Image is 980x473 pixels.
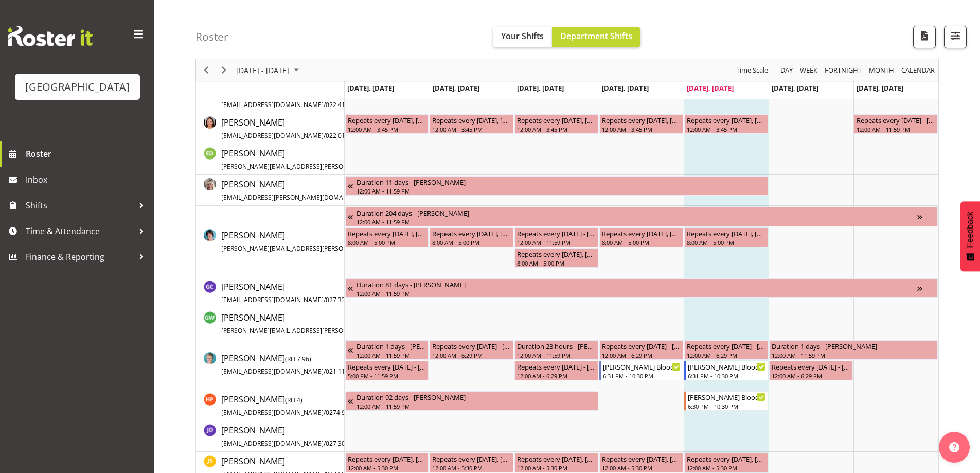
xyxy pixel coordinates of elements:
[221,116,365,141] a: [PERSON_NAME][EMAIL_ADDRESS][DOMAIN_NAME]/022 010 7037
[26,223,134,239] span: Time & Attendance
[196,206,345,277] td: Fiona Macnab resource
[221,312,461,336] span: [PERSON_NAME]
[823,64,864,77] button: Fortnight
[430,114,513,134] div: Elea Hargreaves"s event - Repeats every monday, tuesday, wednesday, thursday, friday - Elea Hargr...
[196,277,345,308] td: Grace Cavell resource
[221,394,365,417] span: [PERSON_NAME]
[215,59,233,81] div: Next
[517,115,596,125] div: Repeats every [DATE], [DATE], [DATE], [DATE], [DATE] - [PERSON_NAME]
[196,113,345,144] td: Elea Hargreaves resource
[345,340,429,360] div: Hanna Peters"s event - Duration 1 days - Hanna Peters Begin From Sunday, August 31, 2025 at 12:00...
[324,367,326,376] span: /
[221,230,465,253] span: [PERSON_NAME]
[684,453,768,472] div: Jody Smart"s event - Repeats every monday, tuesday, wednesday, thursday, friday - Jody Smart Begi...
[517,228,596,238] div: Repeats every [DATE] - [PERSON_NAME]
[287,396,300,405] span: RH 4
[326,439,365,448] span: 027 305 2027
[517,83,564,93] span: [DATE], [DATE]
[326,131,365,140] span: 022 010 7037
[432,125,511,133] div: 12:00 AM - 3:45 PM
[221,393,365,418] a: [PERSON_NAME](RH 4)[EMAIL_ADDRESS][DOMAIN_NAME]/0274 916 019
[324,439,326,448] span: /
[900,64,936,77] span: calendar
[285,396,302,405] span: ( )
[772,361,850,372] div: Repeats every [DATE] - [PERSON_NAME]
[433,83,479,93] span: [DATE], [DATE]
[517,249,596,259] div: Repeats every [DATE], [DATE], [DATE], [DATE], [DATE] - [PERSON_NAME]
[684,361,768,380] div: Hanna Peters"s event - Kevin Bloody Wilson Begin From Friday, September 5, 2025 at 6:31:00 PM GMT...
[684,114,768,134] div: Elea Hargreaves"s event - Repeats every monday, tuesday, wednesday, thursday, friday - Elea Hargr...
[900,64,937,77] button: Month
[779,64,794,77] span: Day
[772,341,935,351] div: Duration 1 days - [PERSON_NAME]
[357,187,766,195] div: 12:00 AM - 11:59 PM
[345,227,429,247] div: Fiona Macnab"s event - Repeats every monday, tuesday, wednesday, thursday, friday - Fiona Macnab ...
[357,289,917,297] div: 12:00 AM - 11:59 PM
[517,464,596,472] div: 12:00 AM - 5:30 PM
[345,176,769,196] div: Emma Johns"s event - Duration 11 days - Emma Johns Begin From Monday, August 25, 2025 at 12:00:00...
[235,64,304,77] button: September 01 - 07, 2025
[221,117,365,141] span: [PERSON_NAME]
[357,392,596,402] div: Duration 92 days - [PERSON_NAME]
[326,408,365,417] span: 0274 916 019
[949,442,959,452] img: help-xxl-2.png
[688,392,765,402] div: [PERSON_NAME] Bloody [PERSON_NAME]
[26,249,134,265] span: Finance & Reporting
[687,453,765,464] div: Repeats every [DATE], [DATE], [DATE], [DATE], [DATE] - [PERSON_NAME]
[960,201,980,271] button: Feedback - Show survey
[602,351,681,359] div: 12:00 AM - 6:29 PM
[517,351,596,359] div: 12:00 AM - 11:59 PM
[326,367,365,376] span: 021 114 9778
[772,83,818,93] span: [DATE], [DATE]
[221,367,324,376] span: [EMAIL_ADDRESS][DOMAIN_NAME]
[348,125,426,133] div: 12:00 AM - 3:45 PM
[221,326,420,335] span: [PERSON_NAME][EMAIL_ADDRESS][PERSON_NAME][DOMAIN_NAME]
[687,351,765,359] div: 12:00 AM - 6:29 PM
[687,238,765,247] div: 8:00 AM - 5:00 PM
[357,279,917,289] div: Duration 81 days - [PERSON_NAME]
[688,372,765,380] div: 6:31 PM - 10:30 PM
[287,355,309,363] span: RH 7.96
[324,295,326,304] span: /
[198,59,215,81] div: Previous
[196,421,345,452] td: Jacinta Derriman resource
[432,238,511,247] div: 8:00 AM - 5:00 PM
[966,212,975,248] span: Feedback
[348,115,426,125] div: Repeats every [DATE], [DATE], [DATE], [DATE], [DATE] - [PERSON_NAME]
[221,425,365,448] span: [PERSON_NAME]
[432,115,511,125] div: Repeats every [DATE], [DATE], [DATE], [DATE], [DATE] - [PERSON_NAME]
[798,64,819,77] button: Timeline Week
[735,64,769,77] span: Time Scale
[514,227,598,247] div: Fiona Macnab"s event - Repeats every wednesday - Fiona Macnab Begin From Wednesday, September 3, ...
[599,114,683,134] div: Elea Hargreaves"s event - Repeats every monday, tuesday, wednesday, thursday, friday - Elea Hargr...
[221,86,365,110] span: [PERSON_NAME]
[687,83,734,93] span: [DATE], [DATE]
[913,26,936,48] button: Download a PDF of the roster according to the set date range.
[602,115,681,125] div: Repeats every [DATE], [DATE], [DATE], [DATE], [DATE] - [PERSON_NAME]
[26,146,149,162] span: Roster
[357,207,917,218] div: Duration 204 days - [PERSON_NAME]
[324,131,326,140] span: /
[221,281,365,305] a: [PERSON_NAME][EMAIL_ADDRESS][DOMAIN_NAME]/027 333 1045
[772,372,850,380] div: 12:00 AM - 6:29 PM
[603,361,681,372] div: [PERSON_NAME] Bloody [PERSON_NAME]
[517,341,596,351] div: Duration 23 hours - [PERSON_NAME]
[221,147,461,172] a: [PERSON_NAME][PERSON_NAME][EMAIL_ADDRESS][PERSON_NAME][DOMAIN_NAME]
[517,259,596,267] div: 8:00 AM - 5:00 PM
[348,361,426,372] div: Repeats every [DATE] - [PERSON_NAME]
[769,340,938,360] div: Hanna Peters"s event - Duration 1 days - Hanna Peters Begin From Saturday, September 6, 2025 at 1...
[857,125,935,133] div: 12:00 AM - 11:59 PM
[196,175,345,206] td: Emma Johns resource
[345,207,938,226] div: Fiona Macnab"s event - Duration 204 days - Fiona Macnab Begin From Monday, March 10, 2025 at 12:0...
[769,361,853,380] div: Hanna Peters"s event - Repeats every saturday - Hanna Peters Begin From Saturday, September 6, 20...
[221,178,413,203] a: [PERSON_NAME][EMAIL_ADDRESS][PERSON_NAME][DOMAIN_NAME]
[196,390,345,421] td: Heather Powell resource
[684,340,768,360] div: Hanna Peters"s event - Repeats every friday - Hanna Peters Begin From Friday, September 5, 2025 a...
[687,125,765,133] div: 12:00 AM - 3:45 PM
[599,453,683,472] div: Jody Smart"s event - Repeats every monday, tuesday, wednesday, thursday, friday - Jody Smart Begi...
[221,193,372,202] span: [EMAIL_ADDRESS][PERSON_NAME][DOMAIN_NAME]
[514,361,598,380] div: Hanna Peters"s event - Repeats every wednesday - Hanna Peters Begin From Wednesday, September 3, ...
[345,361,429,380] div: Hanna Peters"s event - Repeats every monday - Hanna Peters Begin From Monday, September 1, 2025 a...
[326,100,365,109] span: 022 418 2082
[326,295,365,304] span: 027 333 1045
